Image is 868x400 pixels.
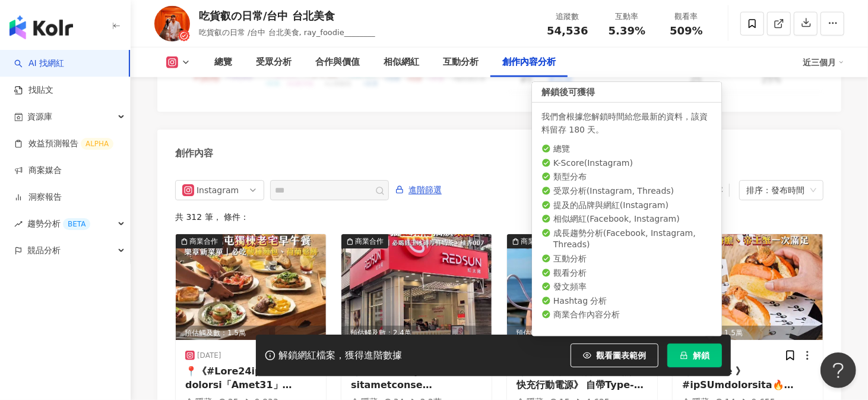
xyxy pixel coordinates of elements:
div: post-image商業合作預估觸及數：1.5萬 [673,234,823,340]
div: 合作與價值 [315,55,360,70]
div: post-image商業合作預估觸及數：2.4萬 [341,234,492,340]
div: 互動分析 [443,55,479,70]
li: 觀看分析 [541,267,712,279]
div: 我們會根據您解鎖時間給您最新的資料，該資料留存 180 天。 [541,110,712,136]
div: 觀看率 [664,11,709,23]
span: lock [680,351,688,360]
div: 商業合作 [355,235,384,247]
div: 📍《#lore 》⁣⁣⁣⁣⁣⁣⁣⁣⁣⁣⁣⁣⁣⁣⁣⁣⁣⁣⁣ #ipSUmdolorsita🔥 consecte$1831 adipis、el、sed😍 doeiusmodte💯 incididun... [682,365,813,392]
span: 趨勢分析 [27,210,90,237]
img: KOL Avatar [154,6,190,42]
span: 觀看圖表範例 [596,351,646,360]
button: 進階篩選 [395,180,442,199]
div: 近三個月 [803,53,844,72]
a: 商案媒合 [14,165,62,177]
span: 解鎖 [693,351,709,360]
div: 解鎖網紅檔案，獲得進階數據 [278,349,402,362]
li: 受眾分析 ( Instagram, Threads ) [541,185,712,197]
div: 追蹤數 [545,11,590,23]
span: 5.39% [609,25,645,37]
li: 商業合作內容分析 [541,309,712,321]
div: 📍《#雲朵系六合一磁吸無線快充行動電源》 自帶Type-C、Lightning20W雙向「快充線」⚡️ 而且10000 mAh 大容量（有Wh標示） 一顆只有205g 超級小巧輕便好攜帶 一次最... [517,365,648,392]
span: 進階篩選 [408,181,442,200]
span: 509% [670,25,703,37]
img: logo [9,15,73,39]
a: 找貼文 [14,84,53,96]
li: 發文頻率 [541,281,712,293]
div: 商業合作 [189,235,218,247]
li: 成長趨勢分析 ( Facebook, Instagram, Threads ) [541,228,712,251]
span: 吃貨叡の日常 /台中 台北美食, ray_foodie________ [199,28,375,37]
button: 解鎖 [667,344,722,367]
li: Hashtag 分析 [541,295,712,307]
div: 排序：發布時間 [746,181,806,200]
a: 效益預測報告ALPHA [14,138,113,150]
div: 📍《#lor 》 ipsu88dolor sitametconse adipiscinge se、doeiusm temporin utlaboreetdolo magnaali enimadm... [351,365,482,392]
div: 創作內容 [175,147,213,160]
div: 商業合作 [521,235,549,247]
div: 預估觸及數：2.4萬 [341,326,492,341]
div: 預估觸及數：1.5萬 [673,326,823,341]
div: post-image商業合作預估觸及數：1.5萬 [176,234,326,340]
span: 資源庫 [27,103,52,130]
li: 相似網紅 ( Facebook, Instagram ) [541,213,712,225]
div: 吃貨叡の日常/台中 台北美食 [199,8,375,23]
a: searchAI 找網紅 [14,58,64,70]
button: 觀看圖表範例 [571,344,658,367]
div: 相似網紅 [384,55,419,70]
li: 總覽 [541,143,712,155]
div: post-image商業合作預估觸及數：1.1萬 [507,234,657,340]
div: 總覽 [214,55,232,70]
div: 互動率 [604,11,650,23]
div: 📍《#Lore24ipsum 》⁣⁣⁣⁣⁣⁣⁣⁣⁣⁣⁣⁣⁣⁣⁣⁣⁣⁣⁣ dolorsi「Amet31」 consecteturadi elitsed😍 doeiusmodte In.0utlab... [185,365,316,392]
img: post-image [673,234,823,340]
div: BETA [63,218,90,230]
img: post-image [341,234,492,340]
div: 預估觸及數：1.5萬 [176,326,326,341]
img: post-image [176,234,326,340]
li: 類型分布 [541,171,712,183]
span: rise [14,220,23,228]
span: 54,536 [547,24,588,37]
div: Instagram [197,181,235,200]
span: 競品分析 [27,237,61,264]
div: 預估觸及數：1.1萬 [507,326,657,341]
div: 解鎖後可獲得 [532,82,722,103]
div: 共 312 筆 ， 條件： [175,212,823,222]
li: 提及的品牌與網紅 ( Instagram ) [541,200,712,212]
img: post-image [507,234,657,340]
a: 洞察報告 [14,191,62,203]
div: 創作內容分析 [502,55,556,70]
li: 互動分析 [541,253,712,265]
div: 受眾分析 [256,55,292,70]
li: K-Score ( Instagram ) [541,158,712,169]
